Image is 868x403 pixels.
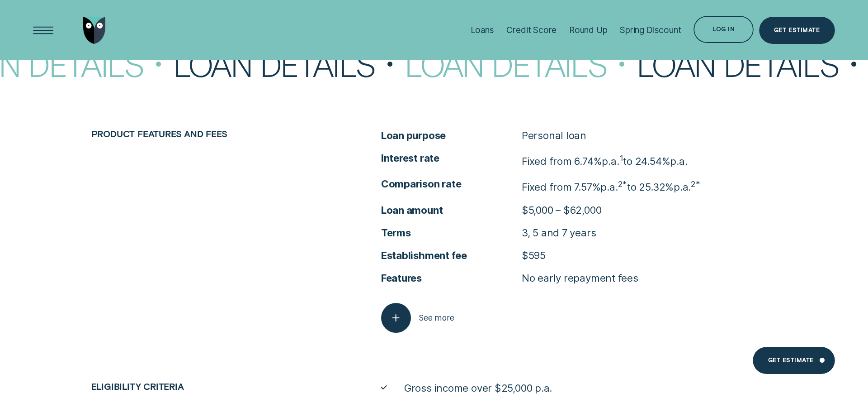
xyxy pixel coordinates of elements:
button: Log in [693,16,754,43]
span: Loan purpose [381,129,522,142]
div: Loan Details [173,48,405,80]
span: Features [381,271,522,285]
span: Gross income over $25,000 p.a. [404,381,552,395]
div: Round Up [569,25,608,35]
div: Product features and fees [86,129,318,139]
a: Get Estimate [759,17,835,44]
span: Per Annum [670,155,687,167]
div: Spring Discount [620,25,681,35]
sup: 1 [619,153,623,163]
span: Interest rate [381,151,522,165]
span: Comparison rate [381,177,522,191]
div: Loans [471,25,494,35]
span: p.a. [670,155,687,167]
p: 3, 5 and 7 years [522,226,596,240]
span: Loan amount [381,203,522,217]
span: Terms [381,226,522,240]
p: No early repayment fees [522,271,638,285]
p: Fixed from 6.74% to 24.54% [522,151,688,168]
span: Per Annum [600,181,618,193]
a: Get Estimate [753,347,835,374]
div: Eligibility criteria [86,381,318,392]
p: Fixed from 7.57% to 25.32% [522,177,700,194]
div: Credit Score [506,25,557,35]
span: p.a. [602,155,619,167]
span: See more [419,313,454,323]
img: Wisr [83,17,106,44]
button: See more [381,303,454,333]
span: Per Annum [674,181,691,193]
div: Loan Details [405,48,637,80]
span: Establishment fee [381,249,522,262]
span: p.a. [600,181,618,193]
span: p.a. [674,181,691,193]
p: $595 [522,249,546,262]
button: Open Menu [30,17,57,44]
p: Personal loan [522,129,586,142]
p: $5,000 – $62,000 [522,203,601,217]
span: Per Annum [602,155,619,167]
